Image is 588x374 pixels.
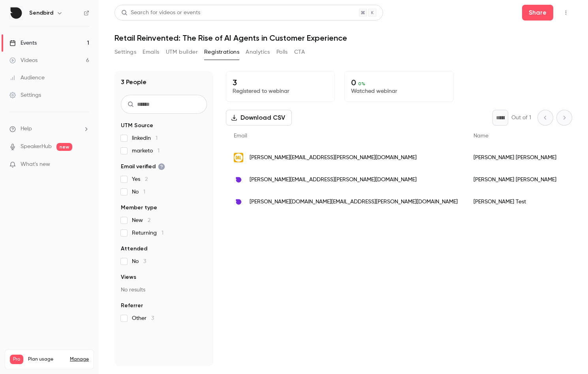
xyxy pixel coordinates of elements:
span: Email verified [121,163,165,171]
h6: Sendbird [29,9,53,17]
li: help-dropdown-opener [9,125,89,133]
p: Watched webinar [351,87,447,95]
span: 1 [158,148,160,154]
button: UTM builder [166,46,198,58]
span: 2 [145,177,148,182]
span: Referrer [121,302,143,310]
button: Download CSV [226,110,292,126]
span: Plan usage [28,356,65,363]
span: Returning [132,229,163,237]
p: 0 [351,78,447,87]
span: Pro [10,355,23,364]
span: New [132,216,150,224]
span: new [56,143,72,151]
span: [PERSON_NAME][EMAIL_ADDRESS][PERSON_NAME][DOMAIN_NAME] [250,176,417,184]
span: 1 [156,135,158,141]
span: 0 % [358,81,365,86]
div: [PERSON_NAME] Test [466,191,564,213]
span: marketo [132,147,160,155]
button: Analytics [246,46,270,58]
a: Manage [70,356,89,363]
div: Events [9,39,37,47]
span: No [132,188,145,196]
h1: Retail Reinvented: The Rise of AI Agents in Customer Experience [115,33,572,43]
img: dal.ca [234,153,243,162]
section: facet-groups [121,122,207,322]
span: 3 [143,259,146,264]
span: Views [121,273,136,281]
button: Registrations [204,46,239,58]
span: [PERSON_NAME][DOMAIN_NAME][EMAIL_ADDRESS][PERSON_NAME][DOMAIN_NAME] [250,198,458,206]
img: sendbird.com [234,175,243,184]
p: 3 [233,78,328,87]
div: Settings [9,91,41,99]
span: 1 [162,230,163,236]
div: [PERSON_NAME] [PERSON_NAME] [466,147,564,169]
span: 3 [151,316,154,321]
span: 2 [148,218,150,223]
span: [PERSON_NAME][EMAIL_ADDRESS][PERSON_NAME][DOMAIN_NAME] [250,154,417,162]
span: Email [234,133,247,139]
img: Sendbird [10,7,23,19]
button: Settings [115,46,136,58]
span: linkedin [132,134,158,142]
p: No results [121,286,207,294]
img: sendbird.com [234,197,243,207]
div: Search for videos or events [121,9,200,17]
a: SpeakerHub [21,143,52,151]
h1: 3 People [121,77,147,87]
span: Help [21,125,32,133]
div: [PERSON_NAME] [PERSON_NAME] [466,169,564,191]
iframe: Noticeable Trigger [80,161,89,168]
span: No [132,257,146,265]
div: Videos [9,56,38,64]
span: Attended [121,245,147,253]
p: Out of 1 [511,114,531,122]
span: 1 [143,189,145,195]
p: Registered to webinar [233,87,328,95]
span: UTM Source [121,122,153,130]
button: CTA [294,46,305,58]
span: Other [132,314,154,322]
span: Name [473,133,488,139]
button: Share [522,5,553,21]
button: Polls [276,46,288,58]
span: Member type [121,204,157,212]
button: Emails [143,46,159,58]
span: What's new [21,160,50,169]
div: Audience [9,74,45,82]
span: Yes [132,175,148,183]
